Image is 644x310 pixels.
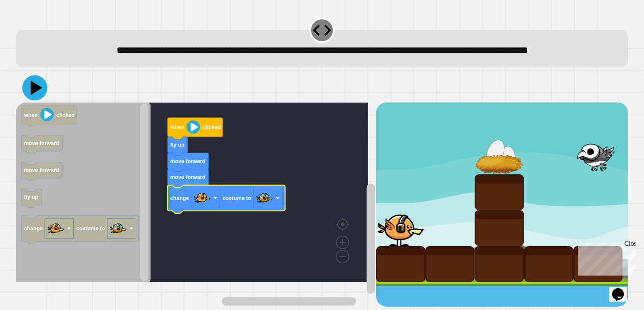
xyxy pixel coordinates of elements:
[609,276,636,302] iframe: chat widget
[77,225,105,231] text: costume to
[57,112,75,118] text: clicked
[3,3,58,53] div: Chat with us now!Close
[24,194,39,200] text: fly up
[170,142,184,148] text: fly up
[170,124,184,130] text: when
[574,240,636,276] iframe: chat widget
[24,167,60,173] text: move forward
[170,158,205,164] text: move forward
[24,112,38,118] text: when
[170,195,189,201] text: change
[203,124,221,130] text: clicked
[24,225,43,231] text: change
[170,174,205,180] text: move forward
[24,140,60,146] text: move forward
[223,195,251,201] text: costume to
[16,102,376,307] div: Blockly Workspace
